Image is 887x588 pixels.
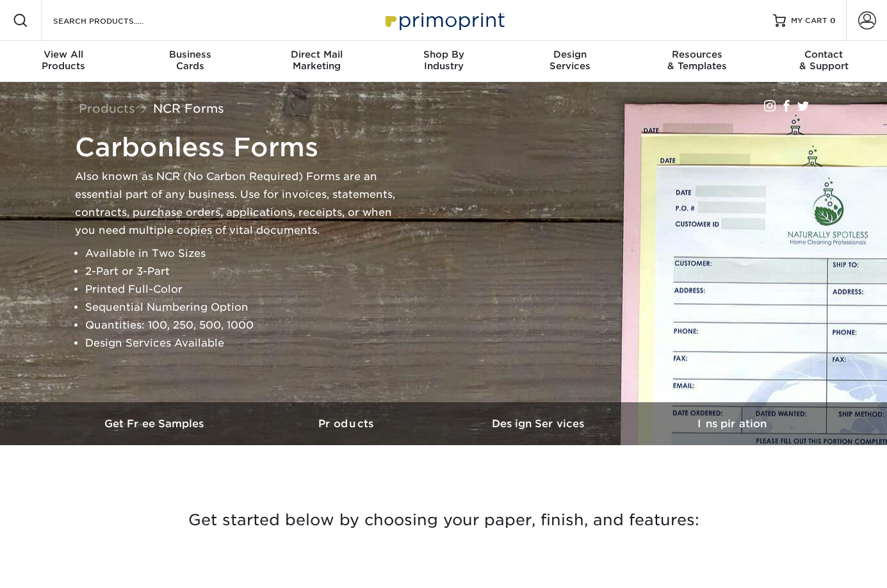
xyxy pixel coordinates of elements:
a: BusinessCards [127,41,254,82]
img: Primoprint [380,6,508,34]
span: MY CART [791,15,827,26]
div: Industry [380,49,507,72]
a: Products [252,402,444,445]
div: Cards [127,49,254,72]
li: Design Services Available [85,334,395,352]
span: Shop By [380,49,507,60]
div: & Templates [633,49,760,72]
a: Products [79,101,135,115]
p: Also known as NCR (No Carbon Required) Forms are an essential part of any business. Use for invoi... [75,168,395,240]
a: Shop ByIndustry [380,41,507,82]
div: & Support [760,49,887,72]
h3: Inspiration [636,418,828,430]
a: NCR Forms [153,101,224,115]
li: Printed Full-Color [85,281,395,298]
span: 0 [830,16,836,25]
input: SEARCH PRODUCTS..... [52,13,177,28]
span: Direct Mail [254,49,380,60]
h3: Design Services [444,418,636,430]
span: Resources [633,49,760,60]
li: Available in Two Sizes [85,245,395,263]
a: Contact& Support [760,41,887,82]
li: 2-Part or 3-Part [85,263,395,281]
div: Services [507,49,633,72]
li: Quantities: 100, 250, 500, 1000 [85,316,395,334]
h1: Carbonless Forms [75,132,395,163]
h3: Get Free Samples [60,418,252,430]
span: Contact [760,49,887,60]
h3: Products [252,418,444,430]
a: Direct MailMarketing [254,41,380,82]
a: Get Free Samples [60,402,252,445]
span: Design [507,49,633,60]
span: Business [127,49,254,60]
a: Design Services [444,402,636,445]
a: DesignServices [507,41,633,82]
h3: Get started below by choosing your paper, finish, and features: [69,491,818,549]
li: Sequential Numbering Option [85,298,395,316]
a: Resources& Templates [633,41,760,82]
a: Inspiration [636,402,828,445]
div: Marketing [254,49,380,72]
